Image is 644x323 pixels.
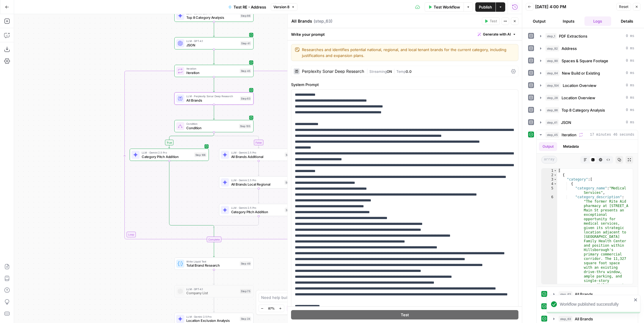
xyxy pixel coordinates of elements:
g: Edge from step_45-iteration-end to step_49 [213,242,215,257]
span: 17 minutes 46 seconds [590,132,634,137]
span: Temp [396,69,406,74]
span: Top 8 Category Analysis [562,107,605,113]
g: Edge from step_41 to step_45 [213,49,215,64]
span: 0 ms [626,120,634,125]
span: ( step_63 ) [314,18,332,24]
span: Toggle code folding, rows 1 through 376 [554,169,557,173]
g: Edge from step_94 to step_22 [258,188,259,203]
span: Company List [186,290,238,295]
div: Step 75 [240,289,251,294]
button: Logs [584,16,611,26]
span: JSON [186,43,238,48]
g: Edge from step_63 to step_105 [213,105,215,120]
div: Step 106 [194,152,207,157]
g: Edge from step_45 to step_63 [213,77,215,92]
g: Edge from step_49 to step_75 [213,270,215,285]
div: Step 86 [240,14,251,18]
button: 0 ms [537,118,638,127]
span: Test [490,18,497,24]
button: 0 ms [537,81,638,90]
span: Address [562,46,577,51]
div: LLM · GPT-4.1Company ListStep 75 [174,285,253,297]
button: Version 8 [271,3,298,11]
div: Step 24 [240,317,251,321]
div: 2 [542,173,557,177]
span: All Brands Local Regional [231,181,283,186]
span: step_63 [559,291,572,297]
div: Complete [207,237,221,242]
span: step_41 [545,120,559,125]
span: 0 ms [626,58,634,63]
span: step_90 [545,58,559,64]
textarea: All Brands [291,18,312,24]
span: Test Workflow [434,4,460,10]
div: LoopIterationIterationStep 45 [174,65,253,77]
span: step_92 [545,46,559,51]
button: Details [613,16,640,26]
span: Write Liquid Text [186,259,238,263]
button: close [634,297,638,302]
div: LLM · Gemini 2.5 ProTop 8 Category AnalysisStep 86 [174,10,253,22]
span: Toggle code folding, rows 2 through 121 [554,173,557,177]
span: Publish [479,4,492,10]
span: Test [401,312,409,318]
span: step_104 [545,83,560,88]
span: | [392,68,396,74]
span: LLM · Gemini 2.5 Pro [231,178,283,182]
span: step_28 [545,95,559,101]
div: LLM · Gemini 2.5 ProAll Brands Local RegionalStep 94 [219,176,298,189]
div: Step 49 [240,261,251,266]
span: 0 ms [626,46,634,51]
span: All Brands [575,291,593,297]
span: LLM · GPT-4.1 [186,39,238,43]
div: 1 [542,169,557,173]
span: New Build or Existing [562,70,600,76]
span: 0 ms [626,83,634,88]
span: 0.0 [406,69,412,74]
span: step_64 [545,70,560,76]
g: Edge from step_75 to step_24 [213,297,215,312]
span: Condition [186,122,237,126]
div: 4 [542,182,557,186]
button: 0 ms [537,44,638,53]
g: Edge from step_105 to step_87 [214,132,259,148]
span: Toggle code folding, rows 4 through 119 [554,182,557,186]
span: LLM · Gemini 2.5 Pro [231,150,283,154]
button: Output [539,142,557,151]
div: LLM · Gemini 2.5 ProAll Brands AdditionalStep 87 [219,149,298,161]
div: LLM · GPT-4.1JSONStep 41 [174,37,253,50]
span: PDF Extractions [559,33,587,39]
button: Test [482,17,500,25]
g: Edge from step_105 to step_106 [168,132,214,148]
div: Step 105 [239,124,251,129]
g: Edge from step_22 to step_105-conditional-end [214,216,258,228]
button: 0 ms [537,56,638,65]
button: 0 ms [537,68,638,78]
button: 0 ms [537,105,638,115]
span: Category Pitch Addition [142,154,192,159]
button: 17 minutes 46 seconds [537,130,638,139]
span: step_45 [545,132,559,138]
span: Condition [186,125,237,130]
span: All Brands Additional [231,154,283,159]
span: Top 8 Category Analysis [186,15,238,20]
button: Test [291,310,518,319]
span: step_63 [559,316,572,322]
span: Streaming [369,69,387,74]
div: Complete [174,237,253,242]
button: Test Workflow [425,2,464,12]
span: array [541,156,557,164]
g: Edge from step_106 to step_105-conditional-end [169,161,214,228]
span: Generate with AI [483,32,511,37]
span: ON [387,69,392,74]
span: Toggle code folding, rows 3 through 120 [554,177,557,182]
div: LLM · Perplexity Sonar Deep ResearchAll BrandsStep 63 [174,92,253,105]
div: LLM · Gemini 2.5 ProCategory Pitch AdditionStep 22 [219,204,298,216]
span: Location Overview [563,83,596,88]
button: Generate with AI [475,31,518,38]
span: Iteration [562,132,577,138]
span: step_86 [545,107,559,113]
g: Edge from step_87 to step_94 [258,161,259,176]
span: Total Brand Research [186,263,238,268]
div: Write your prompt [288,28,522,40]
